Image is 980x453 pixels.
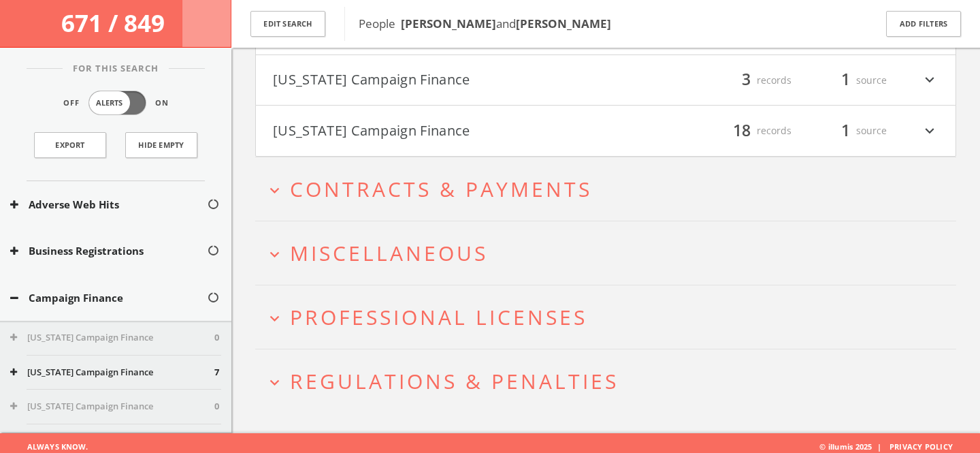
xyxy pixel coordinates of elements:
[886,11,961,37] button: Add Filters
[273,119,606,142] button: [US_STATE] Campaign Finance
[10,243,207,259] button: Business Registrations
[63,62,169,76] span: For This Search
[290,367,619,395] span: Regulations & Penalties
[61,7,170,39] span: 671 / 849
[290,175,592,203] span: Contracts & Payments
[805,119,887,142] div: source
[265,373,284,392] i: expand_more
[10,400,214,413] button: [US_STATE] Campaign Finance
[872,441,887,452] span: |
[401,16,516,31] span: and
[359,16,611,31] span: People
[835,68,856,92] span: 1
[516,16,611,31] b: [PERSON_NAME]
[727,119,757,142] span: 18
[290,303,587,331] span: Professional Licenses
[835,119,856,142] span: 1
[921,119,938,142] i: expand_more
[265,370,956,392] button: expand_moreRegulations & Penalties
[265,181,284,200] i: expand_more
[265,245,284,264] i: expand_more
[265,309,284,328] i: expand_more
[889,441,953,452] a: Privacy Policy
[265,306,956,328] button: expand_moreProfessional Licenses
[10,290,207,306] button: Campaign Finance
[10,366,214,379] button: [US_STATE] Campaign Finance
[155,97,169,109] span: On
[805,69,887,92] div: source
[265,178,956,200] button: expand_moreContracts & Payments
[401,16,496,31] b: [PERSON_NAME]
[214,366,219,379] span: 7
[250,11,325,37] button: Edit Search
[34,132,106,158] a: Export
[736,68,757,92] span: 3
[710,69,791,92] div: records
[10,331,214,345] button: [US_STATE] Campaign Finance
[214,331,219,345] span: 0
[10,197,207,213] button: Adverse Web Hits
[265,242,956,264] button: expand_moreMiscellaneous
[290,239,488,267] span: Miscellaneous
[273,69,606,92] button: [US_STATE] Campaign Finance
[921,69,938,92] i: expand_more
[214,400,219,413] span: 0
[710,119,791,142] div: records
[125,132,197,158] button: Hide Empty
[63,97,80,109] span: Off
